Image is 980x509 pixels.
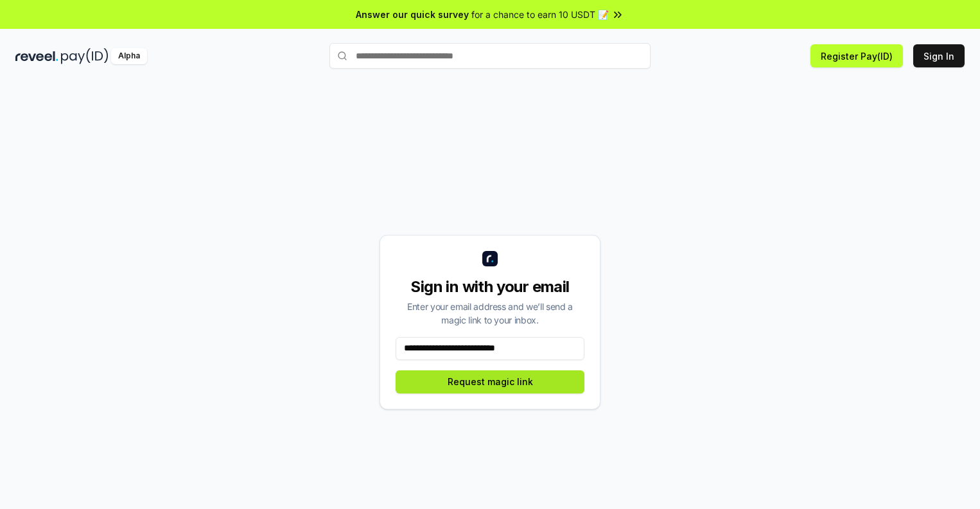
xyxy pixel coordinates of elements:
span: Answer our quick survey [356,8,469,21]
button: Sign In [913,44,965,67]
div: Enter your email address and we’ll send a magic link to your inbox. [396,300,584,327]
img: reveel_dark [15,48,58,64]
img: pay_id [61,48,109,64]
div: Alpha [111,48,147,64]
button: Register Pay(ID) [810,44,903,67]
button: Request magic link [396,370,584,393]
img: logo_small [482,251,498,266]
div: Sign in with your email [396,277,584,297]
span: for a chance to earn 10 USDT 📝 [471,8,609,21]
